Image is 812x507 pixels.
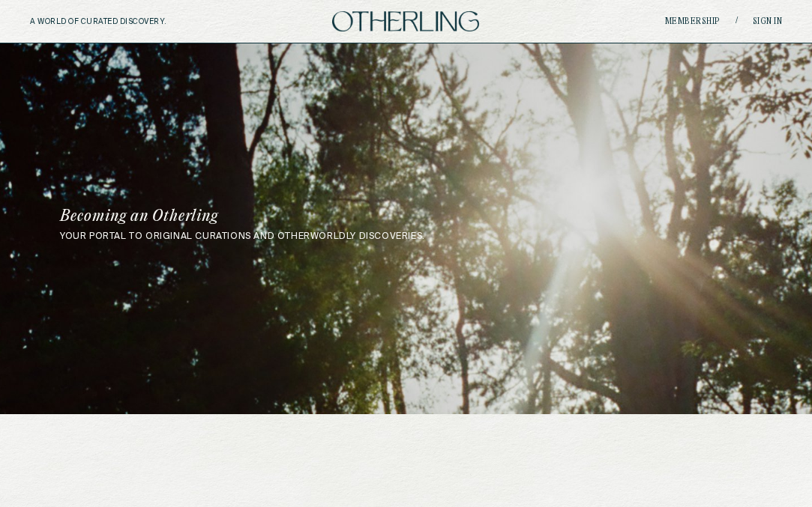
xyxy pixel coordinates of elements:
h1: Becoming an Otherling [60,209,475,224]
span: / [736,16,738,27]
a: Membership [665,17,721,26]
h5: A WORLD OF CURATED DISCOVERY. [30,17,232,26]
a: Sign in [753,17,783,26]
p: your portal to original curations and otherworldly discoveries. [60,231,752,242]
img: logo [332,11,479,31]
